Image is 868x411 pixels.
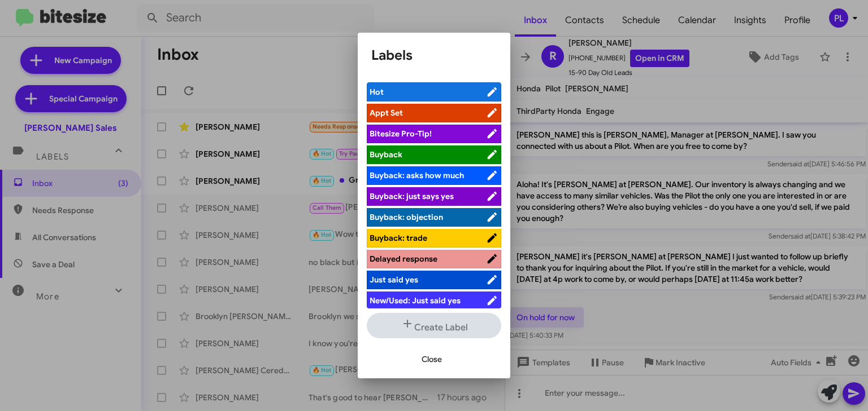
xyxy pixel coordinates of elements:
button: Create Label [367,313,501,338]
span: Hot [370,87,384,97]
span: Just said yes [370,275,418,285]
span: Delayed response [370,254,437,264]
button: Close [413,349,451,369]
span: Buyback [370,149,402,160]
span: Bitesize Pro-Tip! [370,129,432,139]
span: Close [422,349,442,369]
span: Buyback: asks how much [370,170,464,180]
span: Buyback: trade [370,233,427,243]
h1: Labels [371,46,497,64]
span: Buyback: objection [370,212,443,222]
span: Buyback: just says yes [370,191,454,201]
span: New/Used: Just said yes [370,295,461,306]
span: Appt Set [370,108,403,118]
